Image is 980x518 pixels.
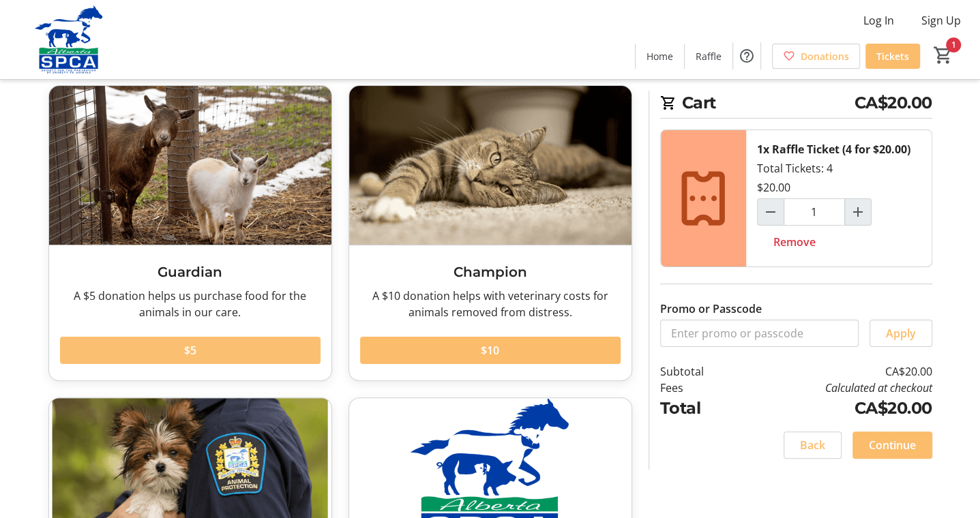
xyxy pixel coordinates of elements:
button: Decrement by one [758,199,784,225]
td: Calculated at checkout [739,380,932,396]
button: $5 [60,337,321,364]
a: Tickets [865,44,920,69]
div: A $5 donation helps us purchase food for the animals in our care. [60,288,321,320]
img: Champion [349,86,632,245]
button: Sign Up [910,10,972,31]
td: Fees [660,380,739,396]
span: Remove [773,234,816,250]
h3: Champion [360,262,621,282]
div: $20.00 [757,179,790,196]
button: Log In [852,10,905,31]
button: Remove [757,228,832,256]
a: Donations [772,44,860,69]
div: 1x Raffle Ticket (4 for $20.00) [757,141,910,157]
img: Guardian [49,86,331,245]
button: Continue [852,431,932,459]
a: Home [636,44,684,69]
td: CA$20.00 [739,396,932,421]
a: Raffle [685,44,732,69]
input: Enter promo or passcode [660,320,859,347]
span: Continue [869,437,916,453]
span: Sign Up [921,12,961,29]
span: Tickets [876,49,909,63]
span: Back [800,437,825,453]
span: $10 [481,342,499,359]
h3: Guardian [60,262,321,282]
label: Promo or Passcode [660,301,762,317]
span: Raffle [696,49,722,63]
td: CA$20.00 [739,363,932,380]
span: Home [647,49,673,63]
input: Raffle Ticket (4 for $20.00) Quantity [784,198,845,226]
button: Back [784,431,842,459]
button: $10 [360,337,621,364]
button: Help [733,42,760,70]
div: Total Tickets: 4 [746,130,932,266]
button: Apply [870,320,932,347]
button: Cart [931,43,955,67]
img: Alberta SPCA's Logo [8,5,130,74]
td: Total [660,396,739,421]
td: Subtotal [660,363,739,380]
div: A $10 donation helps with veterinary costs for animals removed from distress. [360,288,621,320]
h2: Cart [660,91,932,119]
span: Log In [863,12,894,29]
button: Increment by one [845,199,871,225]
span: Apply [886,325,916,341]
span: Donations [801,49,849,63]
span: $5 [184,342,196,359]
span: CA$20.00 [855,91,932,115]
